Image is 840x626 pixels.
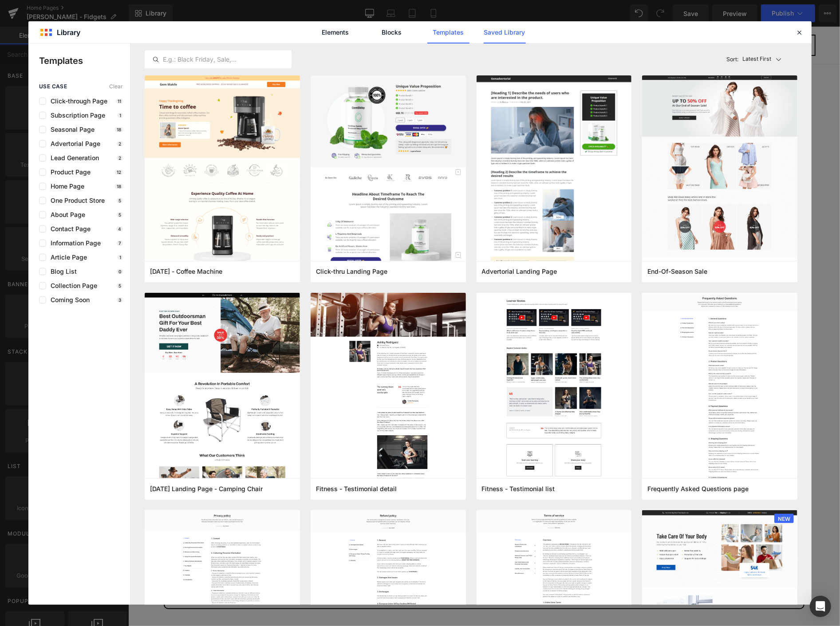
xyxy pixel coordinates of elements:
p: 2 [117,155,123,161]
p: 4 [116,226,123,232]
span: Product Page [46,169,91,176]
p: 5 [117,283,123,288]
span: Fitness - Testimonial list [482,485,555,493]
p: 3 [117,297,123,303]
p: 18 [115,184,123,189]
span: $0.00 [659,13,684,24]
div: Open Intercom Messenger [810,596,831,617]
span: Clear [109,83,123,90]
input: E.g.: Black Friday, Sale,... [145,54,291,65]
span: Article Page [46,254,87,261]
img: c6f0760d-10a5-458a-a3a5-dee21d870ebc.png [642,293,797,516]
span: Collection Page [46,282,97,289]
a: $0.00 [643,8,687,30]
p: Latest First [744,55,772,63]
strong: MagLab Sliders [359,111,512,138]
span: Lead Generation [46,154,99,161]
p: 5 [117,212,123,217]
span: Blog List [46,268,77,275]
p: 1 [118,255,123,260]
a: (CLICK HERE) [371,314,501,341]
span: Subscription Page [46,112,105,119]
span: Home Page [46,183,84,190]
span: Coming Soon [46,296,90,303]
p: 1 [118,113,123,118]
p: Templates [39,54,130,67]
p: 11 [116,98,123,104]
strong: Titanium Sliders [274,409,438,436]
span: Seasonal Page [46,126,95,133]
strong: *** Random Custom Pen Drop *** [268,262,603,289]
a: Elements [315,21,357,43]
span: Thanksgiving - Coffee Machine [150,268,222,276]
img: 17f71878-3d74-413f-8a46-9f1c7175c39a.png [477,293,632,483]
p: 2 [117,141,123,146]
span: Frequently Asked Questions page [647,485,749,493]
strong: (Various, one-off pens...) [358,287,514,304]
span: Fitness - Testimonial detail [316,485,397,493]
span: Sort: [728,56,740,63]
p: 18 [115,127,123,132]
span: Click-thru Landing Page [316,268,387,276]
a: Saved Library [484,21,526,43]
span: Father's Day Landing Page - Camping Chair [150,485,263,493]
span: NEW [774,514,794,524]
p: 7 [117,240,123,246]
img: cbe28038-c0c0-4e55-9a5b-85cbf036daec.png [311,293,466,559]
p: 5 [117,198,123,203]
p: 0 [117,269,123,274]
img: 9553fc0a-6814-445f-8f6c-0dc3524f8670.png [642,75,797,575]
span: Click-through Page [46,98,107,105]
strong: Zirconium Sliders [268,512,443,539]
span: About Page [46,211,85,218]
button: Latest FirstSort:Latest First [725,51,798,68]
span: End-Of-Season Sale [647,268,707,276]
span: Advertorial Page [46,140,100,147]
span: Information Page [46,240,101,247]
span: SIGN IN [608,13,641,24]
a: (CLICK HERE) [371,143,501,170]
a: SIGN IN [608,13,641,24]
p: 12 [115,169,123,175]
img: Magnus Store [24,10,124,28]
a: Blocks [371,21,413,43]
a: Templates [427,21,469,43]
a: (CLICK HERE) [291,445,421,472]
a: (CLICK HERE) [291,549,421,576]
span: Contact Page [46,225,91,232]
span: use case [39,83,67,90]
span: One Product Store [46,197,105,204]
span: Advertorial Landing Page [482,268,557,276]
